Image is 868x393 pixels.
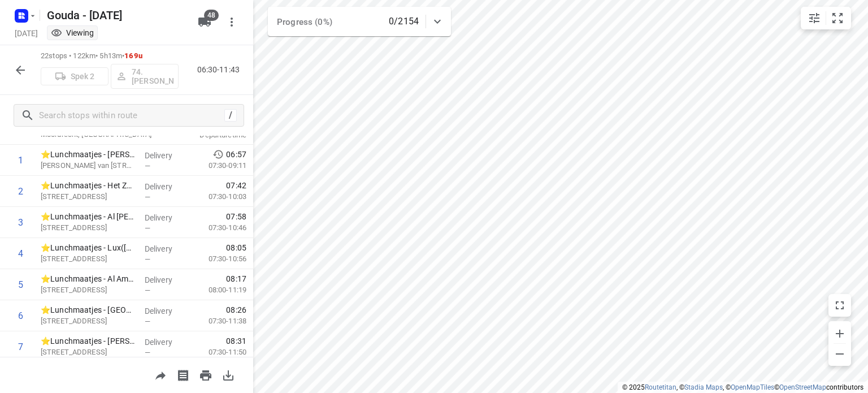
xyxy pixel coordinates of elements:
[172,369,194,380] span: Print shipping labels
[18,186,23,197] div: 2
[826,7,849,29] button: Fit zoom
[190,284,246,296] p: 08:00-11:19
[18,155,23,166] div: 1
[145,317,150,326] span: —
[145,193,150,201] span: —
[145,286,150,295] span: —
[226,335,246,347] span: 08:31
[226,273,246,284] span: 08:17
[190,222,246,234] p: 07:30-10:46
[51,27,94,38] div: You are currently in view mode. To make any changes, go to edit project.
[145,348,150,357] span: —
[41,149,136,160] p: ⭐Lunchmaatjes - Sri Krishna(Nick van Ginderen)
[145,243,186,254] p: Delivery
[193,11,216,33] button: 48
[226,211,246,222] span: 07:58
[18,310,23,321] div: 6
[220,11,243,33] button: More
[145,255,150,264] span: —
[122,51,124,60] span: •
[124,51,142,60] span: 169u
[18,279,23,290] div: 5
[145,150,186,161] p: Delivery
[41,273,136,284] p: ⭐Lunchmaatjes - Al Amana Overvecht(Nick van Ginderen)
[217,369,240,380] span: Download route
[190,253,246,265] p: 07:30-10:56
[622,383,863,391] li: © 2025 , © , © © contributors
[145,212,186,223] p: Delivery
[801,7,851,29] div: small contained button group
[41,180,136,191] p: ⭐Lunchmaatjes - Het Zand(Nick van Ginderen)
[41,347,136,358] p: [STREET_ADDRESS]
[190,160,246,171] p: 07:30-09:11
[194,369,217,380] span: Print route
[389,15,419,28] p: 0/2154
[145,336,186,348] p: Delivery
[18,217,23,228] div: 3
[145,181,186,192] p: Delivery
[149,369,172,380] span: Share route
[41,191,136,202] p: Pauwoogvlinder 18, Utrecht
[41,335,136,347] p: ⭐Lunchmaatjes - Johannes(Nick van Ginderen)
[39,107,224,124] input: Search stops within route
[226,304,246,316] span: 08:26
[226,180,246,191] span: 07:42
[268,7,451,36] div: Progress (0%)0/2154
[190,191,246,202] p: 07:30-10:03
[224,109,237,122] div: /
[226,149,246,160] span: 06:57
[145,224,150,232] span: —
[41,160,136,171] p: [PERSON_NAME] van [STREET_ADDRESS]
[41,304,136,316] p: ⭐Lunchmaatjes - Sint Maarten(Nick van Ginderen)
[41,253,136,265] p: Stauntonstraat 9, Utrecht
[41,316,136,327] p: [STREET_ADDRESS]
[779,383,826,391] a: OpenStreetMap
[41,51,179,62] p: 22 stops • 122km • 5h13m
[41,211,136,222] p: ⭐Lunchmaatjes - Al Amana Zuilen(Nick van Ginderen)
[41,222,136,234] p: [STREET_ADDRESS]
[277,17,332,27] span: Progress (0%)
[226,242,246,253] span: 08:05
[41,242,136,253] p: ⭐Lunchmaatjes - Lux(Nick van Ginderen)
[145,274,186,286] p: Delivery
[803,7,826,29] button: Map settings
[645,383,676,391] a: Routetitan
[731,383,774,391] a: OpenMapTiles
[18,248,23,259] div: 4
[190,316,246,327] p: 07:30-11:38
[190,347,246,358] p: 07:30-11:50
[197,64,244,76] p: 06:30-11:43
[204,10,219,21] span: 48
[41,284,136,296] p: Winterboeidreef 6, Utrecht
[684,383,723,391] a: Stadia Maps
[145,162,150,170] span: —
[18,342,23,352] div: 7
[212,149,224,160] svg: Early
[145,305,186,317] p: Delivery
